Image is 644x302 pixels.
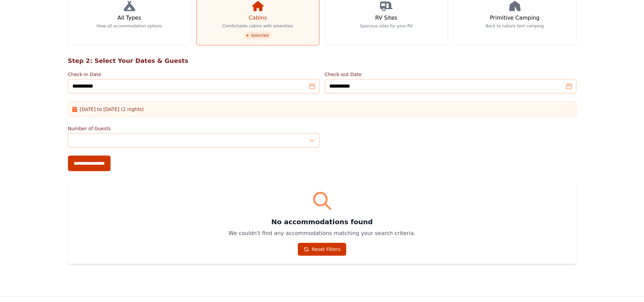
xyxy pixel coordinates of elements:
h3: No accommodations found [76,217,568,227]
a: Reset Filters [298,243,347,256]
h3: All Types [117,14,141,22]
h2: Step 2: Select Your Dates & Guests [68,56,576,66]
label: Check-out Date [325,71,576,78]
p: Back to nature tent camping [486,23,544,29]
p: Comfortable cabins with amenities [222,23,293,29]
h3: Cabins [248,14,267,22]
label: Check-in Date [68,71,319,78]
p: We couldn't find any accommodations matching your search criteria. [76,229,568,237]
h3: RV Sites [375,14,397,22]
span: [DATE] to [DATE] (2 nights) [80,106,144,113]
span: Selected [244,31,271,40]
label: Number of Guests [68,125,319,132]
p: View all accommodation options [96,23,162,29]
p: Spacious sites for your RV [360,23,412,29]
h3: Primitive Camping [490,14,540,22]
